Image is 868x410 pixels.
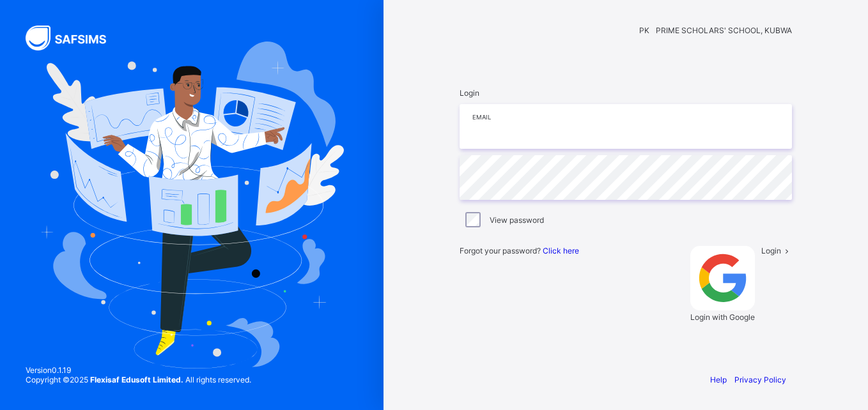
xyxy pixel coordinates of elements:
[690,312,755,322] span: Login with Google
[26,375,251,384] span: Copyright © 2025 All rights reserved.
[639,26,649,35] span: PK
[40,42,344,368] img: Hero Image
[761,246,781,255] span: Login
[490,215,544,225] label: View password
[543,246,579,255] a: Click here
[90,375,183,384] strong: Flexisaf Edusoft Limited.
[690,246,755,310] img: google.396cfc9801f0270233282035f929180a.svg
[26,26,121,50] img: SAFSIMS Logo
[710,375,727,384] a: Help
[460,88,479,98] span: Login
[734,375,786,384] a: Privacy Policy
[656,26,792,35] span: PRIME SCHOLARS' SCHOOL, KUBWA
[26,365,251,375] span: Version 0.1.19
[460,246,579,255] span: Forgot your password?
